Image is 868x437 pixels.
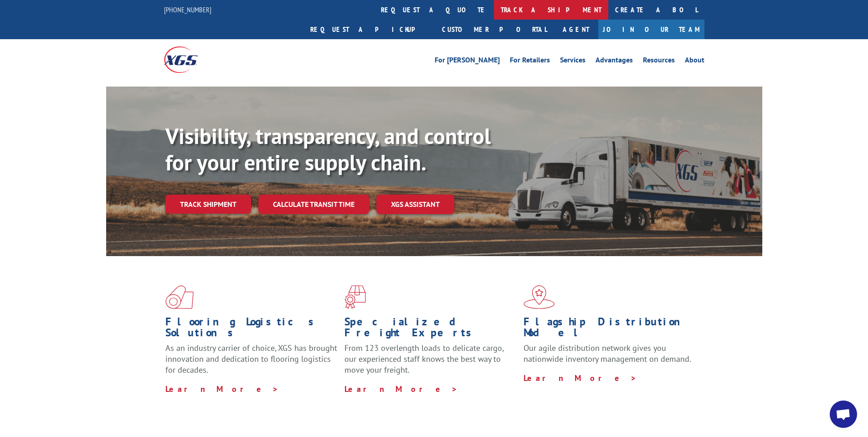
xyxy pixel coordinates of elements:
[344,384,458,394] a: Learn More >
[685,57,704,67] a: About
[376,195,454,214] a: XGS ASSISTANT
[165,122,491,176] b: Visibility, transparency, and control for your entire supply chain.
[344,316,517,343] h1: Specialized Freight Experts
[524,285,555,309] img: xgs-icon-flagship-distribution-model-red
[435,20,554,39] a: Customer Portal
[560,57,586,67] a: Services
[165,195,251,214] a: Track shipment
[598,20,704,39] a: Join Our Team
[435,57,500,67] a: For [PERSON_NAME]
[165,343,337,375] span: As an industry carrier of choice, XGS has brought innovation and dedication to flooring logistics...
[830,401,857,428] div: Open chat
[258,195,369,214] a: Calculate transit time
[165,384,279,394] a: Learn More >
[524,343,691,364] span: Our agile distribution network gives you nationwide inventory management on demand.
[554,20,598,39] a: Agent
[510,57,550,67] a: For Retailers
[303,20,435,39] a: Request a pickup
[524,316,696,343] h1: Flagship Distribution Model
[344,285,366,309] img: xgs-icon-focused-on-flooring-red
[596,57,633,67] a: Advantages
[344,343,517,383] p: From 123 overlength loads to delicate cargo, our experienced staff knows the best way to move you...
[524,373,637,383] a: Learn More >
[643,57,675,67] a: Resources
[165,316,338,343] h1: Flooring Logistics Solutions
[164,5,211,14] a: [PHONE_NUMBER]
[165,285,194,309] img: xgs-icon-total-supply-chain-intelligence-red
